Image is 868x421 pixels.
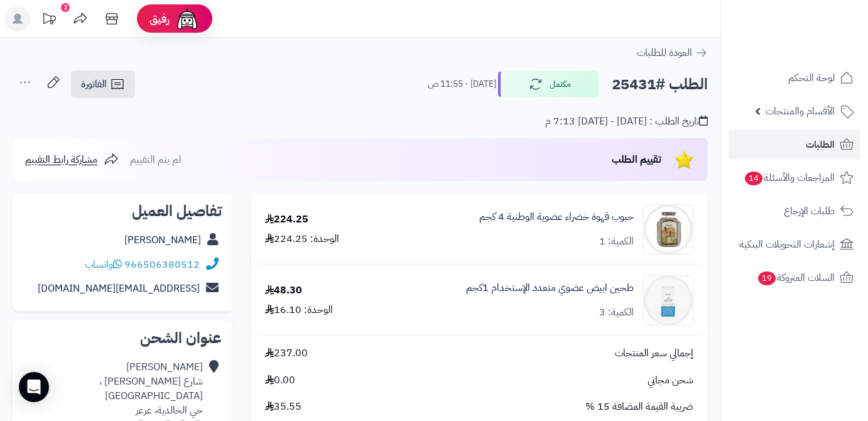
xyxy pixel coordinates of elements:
a: واتساب [85,257,122,272]
span: الطلبات [806,136,835,153]
div: 48.30 [265,283,302,298]
h2: عنوان الشحن [23,331,222,346]
span: الأقسام والمنتجات [766,102,835,120]
small: [DATE] - 11:55 ص [428,78,496,90]
span: رفيق [149,11,170,26]
a: 966506380512 [124,257,200,272]
img: 1736641382-6281062544488-90x90.jpg [644,204,693,254]
span: 237.00 [265,346,308,361]
img: ai-face.png [175,6,200,31]
div: الوحدة: 16.10 [265,303,333,317]
a: السلات المتروكة19 [729,263,860,293]
img: 1744498217-%D8%AF%D9%82%D9%8A%D9%82%20%D8%A7%D8%A8%D9%8A%D8%B6%20%D8%A8%D9%88%D9%86%D8%A7%D8%AA%D... [644,275,693,325]
div: الوحدة: 224.25 [265,232,339,246]
span: المراجعات والأسئلة [744,169,835,187]
a: الفاتورة [71,70,135,98]
a: طلبات الإرجاع [729,196,860,226]
a: [EMAIL_ADDRESS][DOMAIN_NAME] [38,281,200,296]
a: طحين ابيض عضوي متعدد الإستخدام 1كجم [466,281,634,295]
img: logo-2.png [783,31,856,58]
a: المراجعات والأسئلة14 [729,163,860,193]
a: الطلبات [729,129,860,160]
span: ضريبة القيمة المضافة 15 % [585,400,693,414]
span: 19 [758,271,776,285]
div: تاريخ الطلب : [DATE] - [DATE] 7:13 م [545,114,708,129]
a: مشاركة رابط التقييم [25,152,119,167]
a: حبوب قهوة خضراء عضوية الوطنية 4 كجم [479,210,634,224]
div: Open Intercom Messenger [19,372,49,402]
a: [PERSON_NAME] [124,232,201,248]
span: طلبات الإرجاع [784,202,835,220]
span: شحن مجاني [648,373,693,388]
h2: الطلب #25431 [612,72,708,97]
button: مكتمل [498,71,599,97]
div: 2 [61,3,70,12]
span: 14 [745,172,762,185]
a: العودة للطلبات [637,45,708,60]
span: 35.55 [265,400,301,414]
span: تقييم الطلب [612,152,661,167]
span: لم يتم التقييم [130,152,181,167]
a: تحديثات المنصة [33,6,65,35]
span: لوحة التحكم [788,69,835,87]
a: إشعارات التحويلات البنكية [729,229,860,260]
span: 0.00 [265,373,295,388]
span: السلات المتروكة [757,269,835,287]
a: لوحة التحكم [729,63,860,93]
div: الكمية: 3 [599,305,634,320]
span: الفاتورة [81,77,107,92]
span: إشعارات التحويلات البنكية [739,236,835,253]
h2: تفاصيل العميل [23,204,222,219]
span: مشاركة رابط التقييم [25,152,97,167]
span: العودة للطلبات [637,45,692,60]
span: إجمالي سعر المنتجات [615,346,693,361]
div: الكمية: 1 [599,234,634,249]
div: 224.25 [265,212,308,227]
